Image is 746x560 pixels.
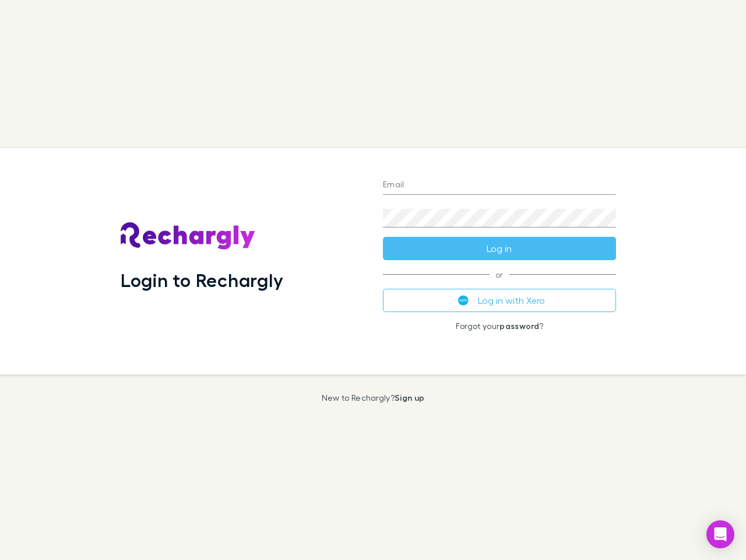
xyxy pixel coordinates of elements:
button: Log in with Xero [383,289,616,312]
img: Rechargly's Logo [121,222,256,250]
h1: Login to Rechargly [121,269,283,291]
button: Log in [383,237,616,260]
img: Xero's logo [458,295,469,306]
p: New to Rechargly? [322,393,425,402]
p: Forgot your ? [383,321,616,331]
a: Sign up [395,393,424,402]
div: Open Intercom Messenger [706,520,734,548]
span: or [383,274,616,275]
a: password [499,321,539,331]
